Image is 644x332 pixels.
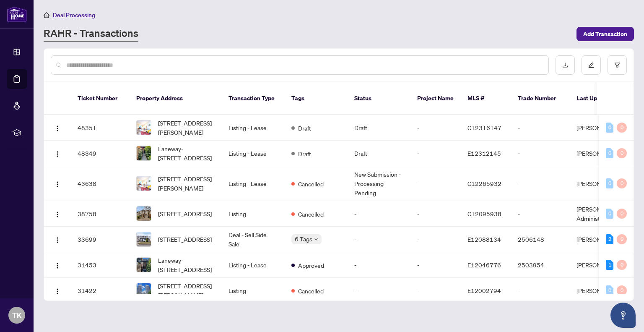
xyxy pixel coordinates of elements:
td: - [511,166,570,201]
button: Logo [51,233,64,246]
td: 43638 [71,166,130,201]
img: thumbnail-img [137,232,151,246]
td: Draft [348,141,410,166]
td: - [348,227,410,252]
span: download [562,62,568,68]
td: Listing - Lease [222,141,285,166]
span: Deal Processing [53,11,95,19]
img: thumbnail-img [137,146,151,160]
img: Logo [54,288,61,295]
button: edit [582,55,601,75]
div: 0 [606,148,613,158]
td: - [410,141,461,166]
span: Cancelled [298,209,324,219]
img: logo [7,6,27,22]
th: Property Address [130,82,222,115]
td: - [511,141,570,166]
div: 0 [606,285,613,295]
span: E12046776 [467,261,501,269]
td: [PERSON_NAME] [570,166,633,201]
td: - [410,227,461,252]
div: 0 [617,209,627,219]
td: - [410,115,461,141]
span: edit [588,62,594,68]
td: - [511,201,570,227]
th: MLS # [461,82,511,115]
th: Tags [285,82,348,115]
td: [PERSON_NAME] [570,252,633,278]
div: 2 [606,234,613,244]
button: Open asap [610,303,636,328]
td: - [410,252,461,278]
td: Listing [222,278,285,303]
div: 0 [617,123,627,133]
div: 0 [606,178,613,188]
td: - [511,115,570,141]
th: Last Updated By [570,82,633,115]
div: 0 [606,123,613,133]
span: [STREET_ADDRESS][PERSON_NAME] [158,174,215,193]
td: 33699 [71,227,130,252]
img: thumbnail-img [137,283,151,298]
td: - [511,278,570,303]
img: thumbnail-img [137,120,151,135]
td: 48351 [71,115,130,141]
img: Logo [54,151,61,157]
img: Logo [54,262,61,269]
div: 0 [617,285,627,295]
span: E12312145 [467,149,501,157]
th: Project Name [410,82,461,115]
button: Logo [51,146,64,160]
span: E12002794 [467,287,501,294]
td: [PERSON_NAME] Administrator [570,201,633,227]
th: Transaction Type [222,82,285,115]
th: Trade Number [511,82,570,115]
td: Deal - Sell Side Sale [222,227,285,252]
span: Laneway-[STREET_ADDRESS] [158,144,215,162]
span: Approved [298,261,324,270]
td: Draft [348,115,410,141]
td: Listing - Lease [222,252,285,278]
button: Logo [51,177,64,190]
img: thumbnail-img [137,258,151,272]
span: TK [12,309,22,321]
button: Logo [51,207,64,220]
td: 2506148 [511,227,570,252]
img: Logo [54,181,61,188]
div: 0 [606,209,613,219]
button: Logo [51,121,64,134]
button: Add Transaction [576,27,634,41]
div: 0 [617,178,627,188]
td: - [348,252,410,278]
div: 0 [617,148,627,158]
td: 48349 [71,141,130,166]
span: [STREET_ADDRESS][PERSON_NAME] [158,281,215,300]
div: 0 [617,260,627,270]
td: - [410,278,461,303]
td: Listing - Lease [222,166,285,201]
span: Draft [298,123,311,133]
span: Laneway-[STREET_ADDRESS] [158,256,215,274]
td: [PERSON_NAME] [570,115,633,141]
td: Listing - Lease [222,115,285,141]
span: [STREET_ADDRESS] [158,209,212,218]
button: Logo [51,284,64,297]
a: RAHR - Transactions [44,26,138,42]
div: 0 [617,234,627,244]
td: Listing [222,201,285,227]
td: 38758 [71,201,130,227]
button: Logo [51,258,64,272]
span: C12095938 [467,210,501,217]
span: C12316147 [467,124,501,131]
td: - [348,201,410,227]
span: [STREET_ADDRESS] [158,235,212,244]
span: Add Transaction [583,27,627,41]
img: thumbnail-img [137,207,151,221]
td: - [348,278,410,303]
td: 2503954 [511,252,570,278]
td: 31422 [71,278,130,303]
td: New Submission - Processing Pending [348,166,410,201]
td: [PERSON_NAME] [570,278,633,303]
span: Cancelled [298,286,324,295]
td: - [410,166,461,201]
